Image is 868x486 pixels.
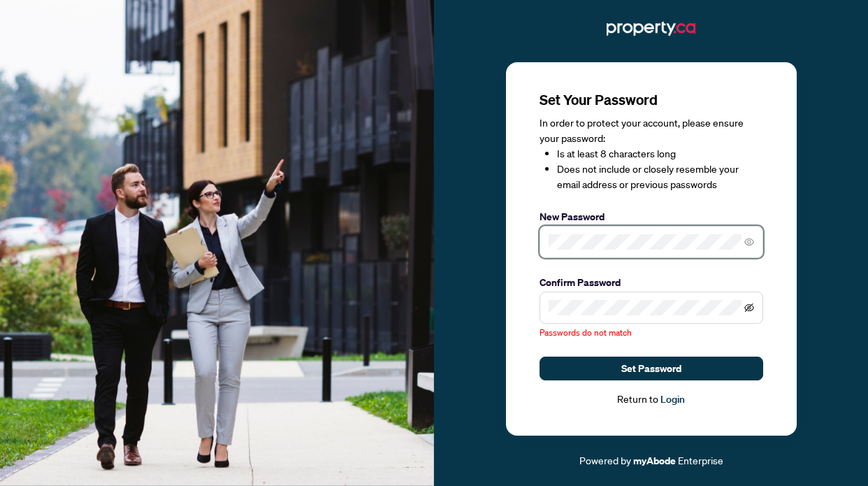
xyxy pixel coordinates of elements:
[621,357,681,380] span: Set Password
[540,327,632,338] span: Passwords do not match
[557,162,763,192] li: Does not include or closely resemble your email address or previous passwords
[744,237,754,247] span: eye
[660,393,685,406] a: Login
[540,275,763,290] label: Confirm Password
[678,454,723,466] span: Enterprise
[633,453,676,469] a: myAbode
[557,146,763,162] li: Is at least 8 characters long
[540,357,763,380] button: Set Password
[579,454,631,466] span: Powered by
[540,90,763,110] h3: Set Your Password
[744,303,754,313] span: eye-invisible
[607,17,695,40] img: ma-logo
[540,392,763,408] div: Return to
[540,209,763,224] label: New Password
[540,115,763,192] div: In order to protect your account, please ensure your password:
